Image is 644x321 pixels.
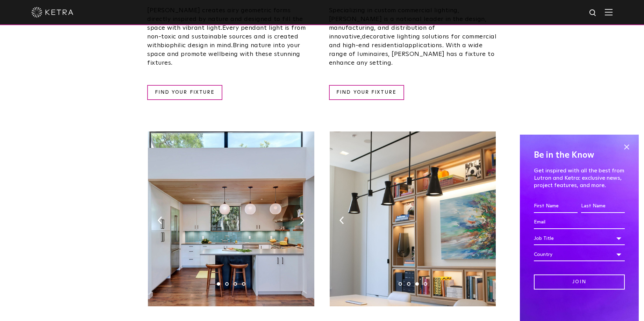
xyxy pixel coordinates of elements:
[148,131,314,306] img: Niche-Oplaine-Solitaire-Interlock-House-1400.jpg
[147,42,300,66] span: Bring nature into your space and promote wellbeing with these stunning fixtures.
[482,216,486,224] img: arrow-right-black.svg
[589,9,598,17] img: search icon
[581,200,625,213] input: Last Name
[158,216,162,224] img: arrow-left-black.svg
[534,149,625,162] h4: Be in the Know
[534,232,625,245] div: Job Title
[329,34,497,49] span: decorative lighting solutions for commercial and high-end residential
[534,167,625,189] p: Get inspired with all the best from Lutron and Ketra: exclusive news, project features, and more.
[534,200,578,213] input: First Name
[147,25,306,49] span: Every pendant light is from non-toxic and sustainable sources and is created with
[31,7,73,17] img: ketra-logo-2019-white
[147,6,315,67] p: biophilic design in mind.
[300,216,305,224] img: arrow-right-black.svg
[329,42,495,66] span: applications. With a wide range of luminaires, [PERSON_NAME] has a fixture to enhance any setting.
[534,274,625,290] input: Join
[534,216,625,229] input: Email
[329,16,487,40] span: is a national leader in the design, manufacturing, and distribution of innovative,
[330,131,496,306] img: lutronketrareadycustomremainslightingco%5B31%5D.jpg
[605,9,613,15] img: Hamburger%20Nav.svg
[147,85,222,100] a: FIND YOUR FIXTURE
[147,7,303,31] span: [PERSON_NAME] creates airy geometric forms directly inspired by nature and designed to fill the s...
[329,85,404,100] a: FIND YOUR FIXTURE
[534,248,625,261] div: Country
[339,216,344,224] img: arrow-left-black.svg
